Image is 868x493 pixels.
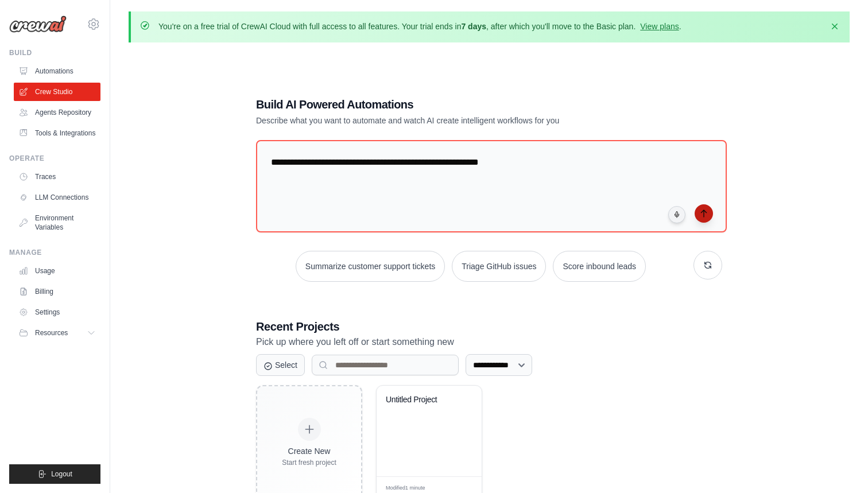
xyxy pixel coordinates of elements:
p: You're on a free trial of CrewAI Cloud with full access to all features. Your trial ends in , aft... [158,21,681,32]
div: Create New [282,445,336,457]
button: Select [256,354,305,376]
strong: 7 days [461,22,486,31]
a: Environment Variables [14,209,100,236]
div: Start fresh project [282,458,336,467]
div: Untitled Project [386,395,455,405]
p: Pick up where you left off or start something new [256,335,722,350]
h1: Build AI Powered Automations [256,96,642,112]
button: Click to speak your automation idea [668,206,685,223]
button: Resources [14,324,100,342]
a: LLM Connections [14,188,100,207]
button: Score inbound leads [553,251,646,282]
span: Resources [35,328,68,337]
img: Logo [9,15,67,33]
a: Usage [14,262,100,280]
a: Crew Studio [14,83,100,101]
span: Logout [51,469,72,479]
a: Automations [14,62,100,80]
div: Build [9,48,100,57]
p: Describe what you want to automate and watch AI create intelligent workflows for you [256,115,642,126]
a: Traces [14,168,100,186]
button: Logout [9,464,100,484]
a: Billing [14,282,100,301]
a: Tools & Integrations [14,124,100,142]
a: Settings [14,303,100,321]
span: Edit [455,484,464,492]
div: Manage [9,248,100,257]
h3: Recent Projects [256,319,722,335]
span: Modified 1 minute [386,484,425,492]
a: Agents Repository [14,103,100,122]
button: Summarize customer support tickets [296,251,445,282]
button: Get new suggestions [693,251,722,280]
div: Operate [9,154,100,163]
a: View plans [640,22,679,31]
button: Triage GitHub issues [452,251,546,282]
